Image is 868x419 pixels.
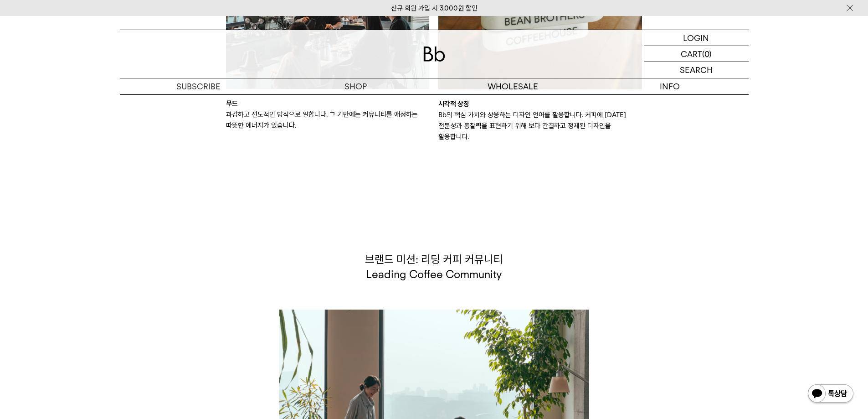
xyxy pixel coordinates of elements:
p: 브랜드 미션: 리딩 커피 커뮤니티 Leading Coffee Community [279,252,589,282]
p: (0) [702,46,712,62]
a: CART (0) [644,46,749,62]
p: 무드 [226,98,430,109]
p: CART [681,46,702,62]
a: LOGIN [644,30,749,46]
p: LOGIN [683,30,709,46]
p: WHOLESALE [434,78,591,94]
p: 시각적 상징 [438,98,642,109]
p: SEARCH [680,62,713,78]
a: SUBSCRIBE [120,78,277,94]
img: 로고 [423,47,445,62]
a: SHOP [277,78,434,94]
p: Bb의 핵심 가치와 상응하는 디자인 언어를 활용합니다. 커피에 [DATE] 전문성과 통찰력을 표현하기 위해 보다 간결하고 정제된 디자인을 활용합니다. [438,109,642,142]
a: 신규 회원 가입 시 3,000원 할인 [391,4,478,12]
p: INFO [591,78,749,94]
img: 카카오톡 채널 1:1 채팅 버튼 [807,383,854,405]
p: 과감하고 선도적인 방식으로 일합니다. 그 기반에는 커뮤니티를 애정하는 따뜻한 에너지가 있습니다. [226,109,430,131]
